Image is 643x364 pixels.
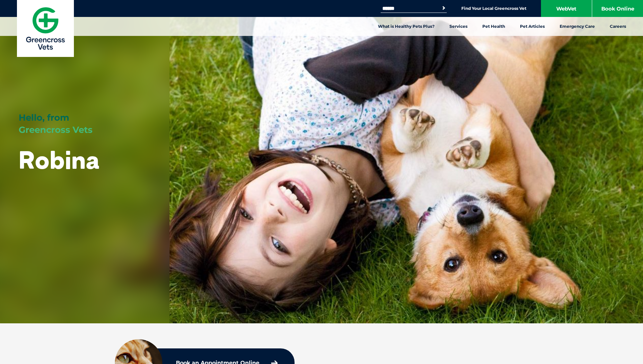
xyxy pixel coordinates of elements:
[513,17,552,36] a: Pet Articles
[19,124,93,135] span: Greencross Vets
[19,112,69,123] span: Hello, from
[19,146,99,173] h1: Robina
[442,17,475,36] a: Services
[602,17,634,36] a: Careers
[370,17,442,36] a: What is Healthy Pets Plus?
[440,5,447,12] button: Search
[475,17,513,36] a: Pet Health
[461,6,526,11] a: Find Your Local Greencross Vet
[552,17,602,36] a: Emergency Care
